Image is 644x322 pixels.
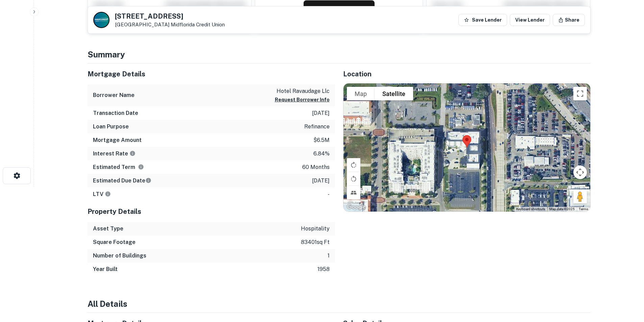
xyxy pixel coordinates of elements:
svg: The interest rates displayed on the website are for informational purposes only and may be report... [129,150,136,156]
h6: Estimated Term [93,163,144,171]
button: Request Borrower Info [275,96,330,104]
h6: Estimated Due Date [93,177,151,185]
p: $6.5m [313,136,330,144]
h6: Square Footage [93,238,136,246]
button: Toggle fullscreen view [573,87,587,100]
a: Midflorida Credit Union [171,22,225,27]
a: View Lender [510,14,550,26]
h6: Loan Purpose [93,123,129,131]
p: [DATE] [312,109,330,117]
svg: Estimate is based on a standard schedule for this type of loan. [145,177,151,183]
p: hotel ravaudage llc [275,87,330,95]
img: Google [345,203,367,212]
span: Map data ©2025 [549,207,575,211]
p: hospitality [301,225,330,233]
h6: LTV [93,190,111,198]
a: Open this area in Google Maps (opens a new window) [345,203,367,212]
p: - [328,190,330,198]
button: Map camera controls [573,166,587,179]
h5: [STREET_ADDRESS] [115,13,225,20]
iframe: Chat Widget [610,268,644,300]
button: Share [553,14,585,26]
p: 60 months [302,163,330,171]
button: Rotate map counterclockwise [347,172,360,185]
button: Tilt map [347,186,360,199]
svg: Term is based on a standard schedule for this type of loan. [138,164,144,170]
p: refinance [304,123,330,131]
h5: Mortgage Details [88,69,335,79]
button: Request Borrower Info [304,0,375,17]
h4: All Details [88,298,591,310]
h6: Borrower Name [93,91,135,99]
button: Save Lender [458,14,507,26]
p: 1 [328,252,330,260]
button: Show street map [347,87,375,100]
p: 1958 [317,265,330,273]
button: Show satellite imagery [375,87,413,100]
p: [DATE] [312,177,330,185]
button: Rotate map clockwise [347,158,360,172]
button: Keyboard shortcuts [516,207,545,212]
h4: Summary [88,48,591,60]
h6: Interest Rate [93,150,136,158]
h5: Property Details [88,206,335,217]
svg: LTVs displayed on the website are for informational purposes only and may be reported incorrectly... [105,191,111,197]
button: Drag Pegman onto the map to open Street View [573,190,587,203]
p: [GEOGRAPHIC_DATA] [115,22,225,28]
h6: Asset Type [93,225,123,233]
p: 6.84% [313,150,330,158]
h6: Transaction Date [93,109,138,117]
h6: Number of Buildings [93,252,146,260]
h5: Location [343,69,591,79]
h6: Mortgage Amount [93,136,142,144]
p: 83401 sq ft [301,238,330,246]
a: Terms (opens in new tab) [579,207,588,211]
h6: Year Built [93,265,118,273]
